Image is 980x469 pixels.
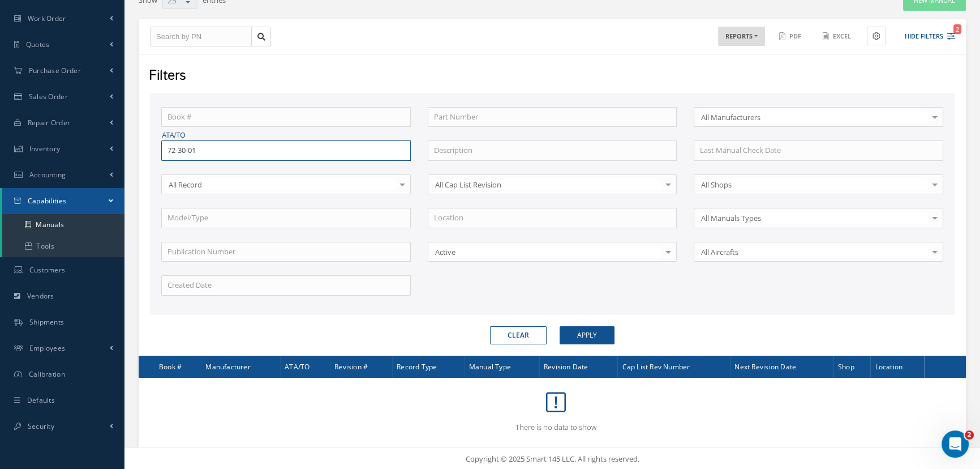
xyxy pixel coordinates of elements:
[428,107,677,127] input: Part Number
[428,208,677,228] input: Location
[28,118,71,127] span: Repair Order
[2,236,124,257] a: Tools
[136,454,969,465] div: Copyright © 2025 Smart 145 LLC. All rights reserved.
[490,326,547,344] button: Clear
[29,317,65,327] span: Shipments
[428,140,677,161] input: Description
[560,326,614,344] button: Apply
[895,27,955,46] button: Hide Filters2
[29,265,66,275] span: Customers
[942,430,969,458] iframe: Intercom live chat
[838,361,854,372] span: Shop
[334,361,368,372] span: Revision #
[694,140,943,161] input: Last Manual Check Date
[29,343,66,353] span: Employees
[2,188,124,214] a: Capabilities
[817,27,858,46] button: Excel
[29,66,81,75] span: Purchase Order
[29,369,65,379] span: Calibration
[26,40,50,49] span: Quotes
[150,384,961,433] div: There is no data to show
[432,246,662,258] span: Active
[161,208,411,228] input: Model/Type
[953,24,961,34] span: 2
[734,361,796,372] span: Next Revision Date
[2,214,124,236] a: Manuals
[698,212,928,224] span: All Manuals Types
[161,275,411,296] input: Created Date
[397,361,437,372] span: Record Type
[28,421,54,431] span: Security
[432,179,662,190] span: All Cap List Revision
[544,361,588,372] span: Revision Date
[140,66,962,87] div: Filters
[469,361,511,372] span: Manual Type
[622,361,690,372] span: Cap List Rev Number
[161,140,411,161] input: ATA/TO
[27,395,55,405] span: Defaults
[28,196,67,206] span: Capabilities
[28,14,66,23] span: Work Order
[162,130,410,140] label: ATA/TO
[285,361,310,372] span: ATA/TO
[161,242,411,262] input: Publication Number
[698,112,928,123] span: All Manufacturers
[698,179,928,190] span: All Shops
[150,27,252,47] input: Search by PN
[27,291,54,301] span: Vendors
[159,361,182,372] span: Book #
[29,144,61,154] span: Inventory
[718,27,765,46] button: REPORTS
[166,179,396,190] span: All Record
[161,107,411,127] input: Book #
[965,430,974,440] span: 2
[698,246,928,258] span: All Aircrafts
[875,361,902,372] span: Location
[29,92,68,101] span: Sales Order
[205,361,250,372] span: Manufacturer
[29,170,66,180] span: Accounting
[773,27,809,46] button: PDF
